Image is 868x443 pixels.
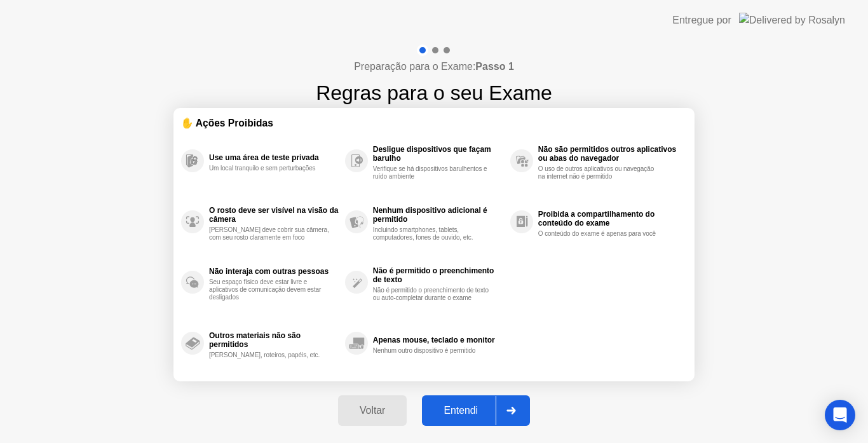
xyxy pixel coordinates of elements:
div: Não é permitido o preenchimento de texto [373,266,504,284]
div: O uso de outros aplicativos ou navegação na internet não é permitido [538,165,658,181]
div: Incluindo smartphones, tablets, computadores, fones de ouvido, etc. [373,226,493,242]
div: Nenhum dispositivo adicional é permitido [373,206,504,224]
div: Seu espaço físico deve estar livre e aplicativos de comunicação devem estar desligados [209,278,329,301]
div: Entendi [426,405,496,416]
div: Apenas mouse, teclado e monitor [373,336,504,344]
div: Nenhum outro dispositivo é permitido [373,347,493,355]
div: Use uma área de teste privada [209,153,339,162]
div: Proibida a compartilhamento do conteúdo do exame [538,210,681,228]
h1: Regras para o seu Exame [316,78,552,108]
div: ✋ Ações Proibidas [181,116,687,130]
div: Não é permitido o preenchimento de texto ou auto-completar durante o exame [373,287,493,302]
button: Entendi [422,395,530,426]
div: Voltar [342,405,403,416]
div: Não interaja com outras pessoas [209,267,339,276]
div: Verifique se há dispositivos barulhentos e ruído ambiente [373,165,493,181]
h4: Preparação para o Exame: [354,59,514,74]
div: [PERSON_NAME], roteiros, papéis, etc. [209,351,329,359]
div: Desligue dispositivos que façam barulho [373,145,504,163]
img: Delivered by Rosalyn [739,13,845,27]
button: Voltar [338,395,407,426]
b: Passo 1 [475,61,513,72]
div: Outros materiais não são permitidos [209,331,339,349]
div: Um local tranquilo e sem perturbações [209,165,329,172]
div: O conteúdo do exame é apenas para você [538,230,658,238]
div: [PERSON_NAME] deve cobrir sua câmera, com seu rosto claramente em foco [209,226,329,242]
div: Open Intercom Messenger [825,400,855,430]
div: Entregue por [672,13,731,28]
div: O rosto deve ser visível na visão da câmera [209,206,339,224]
div: Não são permitidos outros aplicativos ou abas do navegador [538,145,681,163]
